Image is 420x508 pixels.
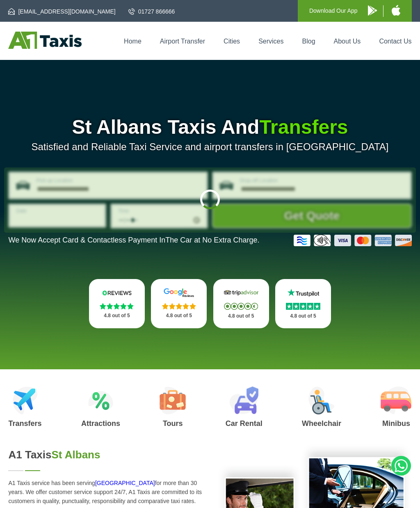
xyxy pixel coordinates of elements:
[8,236,259,245] p: We Now Accept Card & Contactless Payment In
[222,311,260,321] p: 4.8 out of 5
[8,117,411,137] h1: St Albans Taxis And
[259,116,348,138] span: Transfers
[294,235,412,246] img: Credit And Debit Cards
[88,387,113,414] img: Attractions
[224,38,240,45] a: Cities
[165,236,259,244] span: The Car at No Extra Charge.
[284,288,322,297] img: Trustpilot
[392,5,400,16] img: A1 Taxis iPhone App
[160,288,198,297] img: Google
[100,303,134,309] img: Stars
[379,38,411,45] a: Contact Us
[8,32,82,49] img: A1 Taxis St Albans LTD
[8,7,115,16] a: [EMAIL_ADDRESS][DOMAIN_NAME]
[98,311,136,321] p: 4.8 out of 5
[224,303,258,310] img: Stars
[309,6,358,16] p: Download Our App
[222,288,260,297] img: Tripadvisor
[229,387,258,414] img: Car Rental
[81,420,120,427] h3: Attractions
[98,288,136,297] img: Reviews.io
[226,420,262,427] h3: Car Rental
[160,420,186,427] h3: Tours
[13,387,38,414] img: Airport Transfers
[52,449,100,461] span: St Albans
[368,5,377,16] img: A1 Taxis Android App
[8,478,202,506] p: A1 Taxis service has been serving for more than 30 years. We offer customer service support 24/7,...
[160,311,198,321] p: 4.8 out of 5
[213,279,269,328] a: Tripadvisor Stars 4.8 out of 5
[381,387,411,414] img: Minibus
[308,387,335,414] img: Wheelchair
[89,279,145,328] a: Reviews.io Stars 4.8 out of 5
[275,279,331,328] a: Trustpilot Stars 4.8 out of 5
[334,38,361,45] a: About Us
[160,38,205,45] a: Airport Transfer
[128,7,175,16] a: 01727 866666
[381,420,411,427] h3: Minibus
[258,38,283,45] a: Services
[302,38,315,45] a: Blog
[284,311,322,321] p: 4.8 out of 5
[302,420,341,427] h3: Wheelchair
[124,38,142,45] a: Home
[162,303,196,309] img: Stars
[286,303,320,310] img: Stars
[8,449,202,461] h2: A1 Taxis
[8,420,41,427] h3: Transfers
[8,141,411,153] p: Satisfied and Reliable Taxi Service and airport transfers in [GEOGRAPHIC_DATA]
[95,480,155,486] a: [GEOGRAPHIC_DATA]
[151,279,207,328] a: Google Stars 4.8 out of 5
[160,387,186,414] img: Tours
